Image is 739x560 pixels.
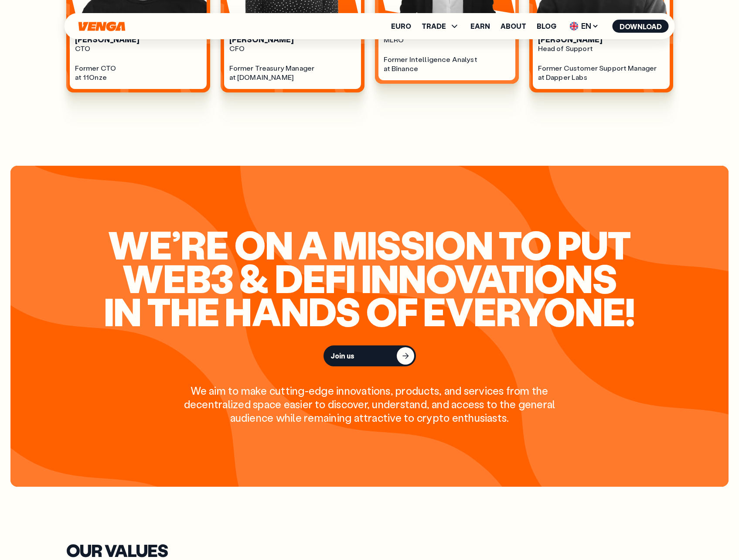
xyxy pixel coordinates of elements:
[324,345,416,366] button: Join us
[422,21,460,31] span: TRADE
[78,21,126,31] svg: Home
[538,44,664,53] div: Head of Support
[102,228,638,328] h2: We’re on a mission to put Web3 & Defi innovations in the hands of everyone!
[567,19,602,33] span: EN
[391,23,411,30] a: Euro
[229,35,356,44] div: [PERSON_NAME]
[384,55,510,73] div: Former Intelligence Analyst at Binance
[66,543,673,557] h2: Our Values
[470,23,490,30] a: Earn
[538,64,664,82] div: Former Customer Support Manager at Dapper Labs
[330,352,354,360] div: Join us
[501,23,526,30] a: About
[183,384,556,425] div: We aim to make cutting-edge innovations, products, and services from the decentralized space easi...
[229,44,356,53] div: CFO
[75,64,201,82] div: Former CTO at 11Onze
[422,23,446,30] span: TRADE
[537,23,556,30] a: Blog
[75,35,201,44] div: [PERSON_NAME]
[229,64,356,82] div: Former Treasury Manager at [DOMAIN_NAME]
[613,20,669,33] button: Download
[538,35,664,44] div: [PERSON_NAME]
[384,35,510,44] div: MLRO
[570,22,579,31] img: flag-uk
[75,44,201,53] div: CTO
